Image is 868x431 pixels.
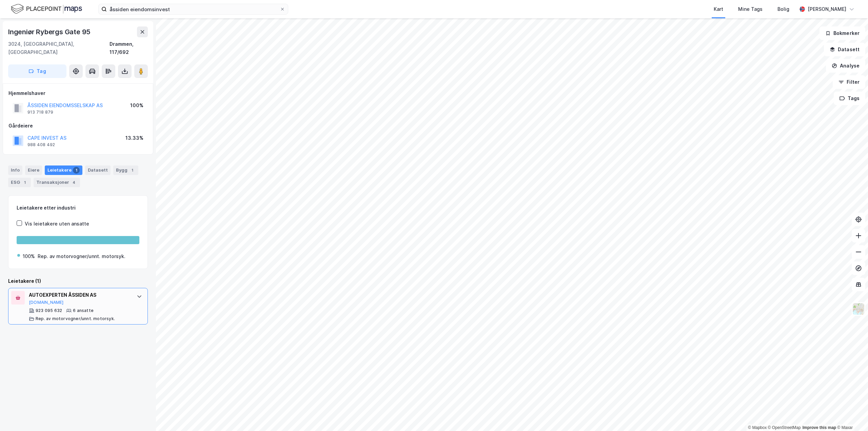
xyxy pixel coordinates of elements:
[71,179,77,186] div: 4
[834,398,868,431] iframe: Chat Widget
[8,40,110,56] div: 3024, [GEOGRAPHIC_DATA], [GEOGRAPHIC_DATA]
[17,204,139,212] div: Leietakere etter industri
[8,89,147,97] div: Hjemmelshaver
[8,26,92,37] div: Ingeniør Rybergs Gate 95
[8,122,147,130] div: Gårdeiere
[803,425,836,430] a: Improve this map
[27,110,53,115] div: 913 718 879
[38,252,125,260] div: Rep. av motorvogner/unnt. motorsyk.
[25,165,42,175] div: Eiere
[833,75,865,89] button: Filter
[714,5,723,13] div: Kart
[8,64,66,78] button: Tag
[36,316,115,321] div: Rep. av motorvogner/unnt. motorsyk.
[125,134,143,142] div: 13.33%
[748,425,767,430] a: Mapbox
[110,40,148,56] div: Drammen, 117/692
[852,302,865,315] img: Z
[768,425,801,430] a: OpenStreetMap
[73,308,94,313] div: 6 ansatte
[11,3,82,15] img: logo.f888ab2527a4732fd821a326f86c7f29.svg
[21,179,28,186] div: 1
[36,308,62,313] div: 923 095 632
[29,300,64,305] button: [DOMAIN_NAME]
[824,43,865,56] button: Datasett
[25,220,89,228] div: Vis leietakere uten ansatte
[107,4,280,14] input: Søk på adresse, matrikkel, gårdeiere, leietakere eller personer
[8,165,22,175] div: Info
[85,165,111,175] div: Datasett
[834,92,865,105] button: Tags
[29,291,130,299] div: AUTOEXPERTEN ÅSSIDEN AS
[738,5,763,13] div: Mine Tags
[826,59,865,73] button: Analyse
[777,5,789,13] div: Bolig
[834,398,868,431] div: Kontrollprogram for chat
[34,178,80,187] div: Transaksjoner
[45,165,82,175] div: Leietakere
[129,167,136,174] div: 1
[73,167,80,174] div: 1
[8,277,148,285] div: Leietakere (1)
[808,5,846,13] div: [PERSON_NAME]
[130,101,143,110] div: 100%
[113,165,138,175] div: Bygg
[27,142,55,148] div: 988 408 492
[23,252,35,260] div: 100%
[820,26,865,40] button: Bokmerker
[8,178,31,187] div: ESG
